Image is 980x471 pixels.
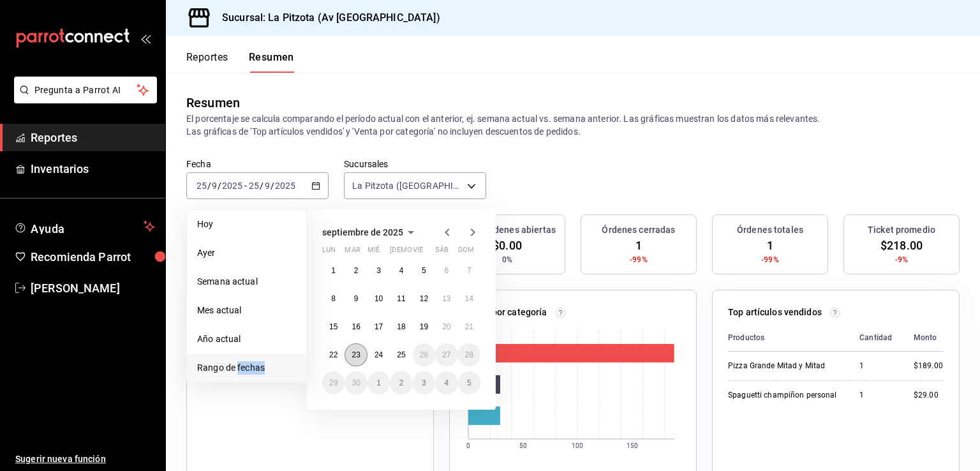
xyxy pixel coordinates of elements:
button: 2 de septiembre de 2025 [345,259,367,282]
abbr: 23 de septiembre de 2025 [352,350,360,359]
abbr: 26 de septiembre de 2025 [420,350,428,359]
button: 28 de septiembre de 2025 [458,343,480,366]
button: 18 de septiembre de 2025 [390,315,412,338]
input: -- [248,181,260,191]
abbr: 7 de septiembre de 2025 [467,266,471,275]
th: Productos [728,324,849,352]
div: $189.00 [914,361,944,371]
abbr: 5 de septiembre de 2025 [422,266,426,275]
button: 26 de septiembre de 2025 [413,343,435,366]
abbr: 1 de septiembre de 2025 [331,266,336,275]
text: 100 [572,442,583,449]
button: 14 de septiembre de 2025 [458,287,480,310]
input: -- [264,181,271,191]
abbr: 11 de septiembre de 2025 [397,294,405,303]
abbr: sábado [435,246,449,259]
span: / [271,181,274,191]
div: 1 [859,390,893,401]
p: Top artículos vendidos [728,306,822,319]
span: Pregunta a Parrot AI [34,84,137,97]
button: 30 de septiembre de 2025 [345,371,367,394]
button: Resumen [249,51,294,73]
abbr: 2 de octubre de 2025 [399,378,404,387]
abbr: 16 de septiembre de 2025 [352,322,360,331]
button: 1 de octubre de 2025 [367,371,390,394]
span: Sugerir nueva función [15,452,155,466]
abbr: 3 de octubre de 2025 [422,378,426,387]
abbr: 14 de septiembre de 2025 [465,294,473,303]
abbr: 3 de septiembre de 2025 [376,266,381,275]
span: septiembre de 2025 [322,227,403,237]
abbr: 10 de septiembre de 2025 [375,294,383,303]
abbr: 1 de octubre de 2025 [376,378,381,387]
h3: Ticket promedio [868,223,935,237]
input: -- [196,181,207,191]
button: 10 de septiembre de 2025 [367,287,390,310]
div: Pizza Grande Mitad y Mitad [728,361,839,371]
abbr: 4 de octubre de 2025 [444,378,449,387]
span: 1 [767,237,773,254]
abbr: 13 de septiembre de 2025 [442,294,450,303]
button: 7 de septiembre de 2025 [458,259,480,282]
button: 9 de septiembre de 2025 [345,287,367,310]
input: -- [211,181,218,191]
th: Cantidad [849,324,903,352]
button: Pregunta a Parrot AI [14,77,157,103]
button: septiembre de 2025 [322,225,419,240]
abbr: 8 de septiembre de 2025 [331,294,336,303]
button: 20 de septiembre de 2025 [435,315,457,338]
abbr: 30 de septiembre de 2025 [352,378,360,387]
button: 25 de septiembre de 2025 [390,343,412,366]
abbr: 12 de septiembre de 2025 [420,294,428,303]
abbr: 17 de septiembre de 2025 [375,322,383,331]
label: Sucursales [344,160,486,168]
abbr: viernes [413,246,423,259]
span: Semana actual [197,275,296,288]
div: Spaguetti champiñon personal [728,390,839,401]
button: 8 de septiembre de 2025 [322,287,345,310]
span: Ayuda [31,219,138,234]
span: Año actual [197,333,296,346]
span: Recomienda Parrot [31,248,155,265]
abbr: martes [345,246,360,259]
abbr: 24 de septiembre de 2025 [375,350,383,359]
button: 2 de octubre de 2025 [390,371,412,394]
button: 3 de septiembre de 2025 [367,259,390,282]
button: 15 de septiembre de 2025 [322,315,345,338]
abbr: 2 de septiembre de 2025 [354,266,359,275]
div: $29.00 [914,390,944,401]
h3: Sucursal: La Pitzota (Av [GEOGRAPHIC_DATA]) [212,10,440,26]
abbr: 20 de septiembre de 2025 [442,322,450,331]
button: 1 de septiembre de 2025 [322,259,345,282]
th: Monto [903,324,944,352]
div: Resumen [186,93,240,112]
span: - [244,181,247,191]
button: 4 de septiembre de 2025 [390,259,412,282]
abbr: jueves [390,246,465,259]
button: Reportes [186,51,228,73]
abbr: 22 de septiembre de 2025 [329,350,338,359]
button: 11 de septiembre de 2025 [390,287,412,310]
button: 27 de septiembre de 2025 [435,343,457,366]
span: Hoy [197,218,296,231]
button: 3 de octubre de 2025 [413,371,435,394]
abbr: 19 de septiembre de 2025 [420,322,428,331]
button: 22 de septiembre de 2025 [322,343,345,366]
div: navigation tabs [186,51,294,73]
span: -9% [895,254,908,265]
button: 5 de octubre de 2025 [458,371,480,394]
button: 6 de septiembre de 2025 [435,259,457,282]
button: 12 de septiembre de 2025 [413,287,435,310]
span: -99% [761,254,779,265]
abbr: 27 de septiembre de 2025 [442,350,450,359]
h3: Órdenes totales [737,223,803,237]
span: 1 [635,237,642,254]
abbr: 15 de septiembre de 2025 [329,322,338,331]
button: 17 de septiembre de 2025 [367,315,390,338]
button: 5 de septiembre de 2025 [413,259,435,282]
p: El porcentaje se calcula comparando el período actual con el anterior, ej. semana actual vs. sema... [186,112,960,138]
abbr: 21 de septiembre de 2025 [465,322,473,331]
button: open_drawer_menu [140,33,151,43]
text: 50 [519,442,527,449]
abbr: lunes [322,246,336,259]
